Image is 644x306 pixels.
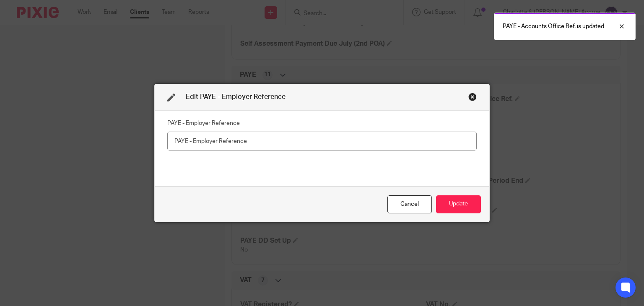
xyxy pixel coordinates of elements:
[436,195,481,213] button: Update
[468,93,477,101] div: Close this dialog window
[167,119,240,127] label: PAYE - Employer Reference
[387,195,432,213] div: Close this dialog window
[186,93,286,100] span: Edit PAYE - Employer Reference
[167,132,477,150] input: PAYE - Employer Reference
[503,22,604,31] p: PAYE - Accounts Office Ref. is updated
